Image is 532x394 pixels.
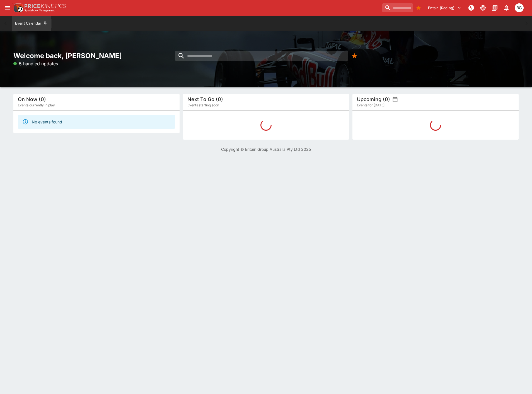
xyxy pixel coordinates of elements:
button: open drawer [2,3,12,13]
h5: On Now (0) [18,96,46,102]
img: PriceKinetics Logo [12,2,23,13]
button: Bookmarks [414,3,423,12]
h5: Upcoming (0) [357,96,390,102]
span: Events starting soon [187,102,219,108]
img: Sportsbook Management [25,9,55,12]
button: Event Calendar [12,16,51,31]
input: search [175,51,348,61]
h5: Next To Go (0) [187,96,223,102]
button: NOT Connected to PK [466,3,476,13]
p: 5 handled updates [13,60,58,67]
button: Toggle light/dark mode [478,3,488,13]
button: Bookmarks [349,51,359,61]
button: Notifications [501,3,511,13]
div: No events found [32,117,62,127]
span: Events currently in play [18,102,55,108]
span: Events for [DATE] [357,102,385,108]
button: Select Tenant [425,3,465,12]
img: PriceKinetics [25,4,66,8]
h2: Welcome back, [PERSON_NAME] [13,51,180,60]
button: Documentation [490,3,500,13]
button: Ben Grimstone [513,2,525,14]
button: settings [392,97,398,102]
input: search [382,3,413,12]
div: Ben Grimstone [515,3,524,12]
